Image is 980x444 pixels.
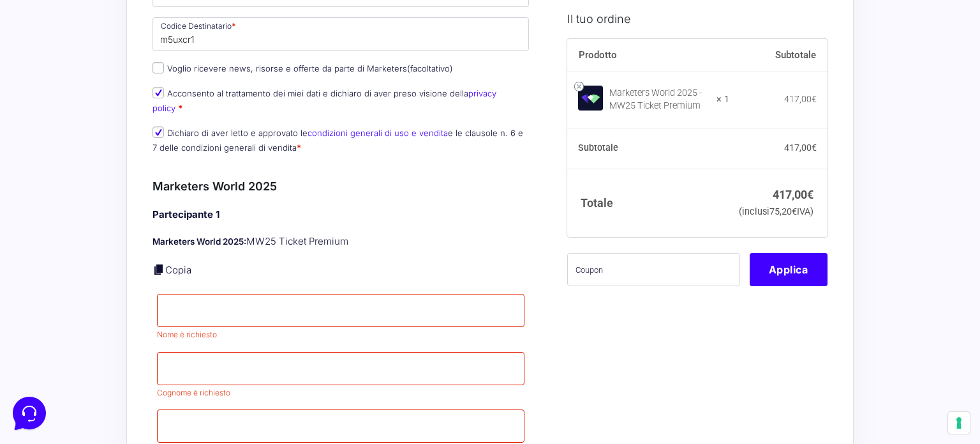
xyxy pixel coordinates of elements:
button: Aiuto [167,326,245,356]
input: Codice Destinatario * [152,17,529,50]
bdi: 417,00 [784,94,817,104]
button: Messaggi [89,326,167,356]
a: condizioni generali di uso e vendita [308,128,448,138]
img: dark [41,72,66,97]
span: € [807,187,813,201]
h4: Partecipante 1 [152,208,529,222]
p: Messaggi [110,344,145,356]
img: dark [20,72,46,97]
span: Le tue conversazioni [20,51,108,61]
img: Marketers World 2025 - MW25 Ticket Premium [578,85,603,110]
p: Home [38,344,60,356]
span: 75,20 [769,206,797,217]
span: Trova una risposta [20,158,100,169]
small: (inclusi IVA) [739,206,813,217]
input: Coupon [567,253,740,286]
label: Acconsento al trattamento dei miei dati e dichiaro di aver preso visione della [152,88,496,113]
span: € [792,206,797,217]
span: (facoltativo) [407,63,453,73]
bdi: 417,00 [773,187,813,201]
bdi: 417,00 [784,142,817,153]
span: Nome è richiesto [157,330,217,339]
span: Cognome è richiesto [157,388,230,397]
div: Marketers World 2025 - MW25 Ticket Premium [609,87,709,112]
strong: Marketers World 2025: [152,236,246,247]
th: Totale [567,169,730,237]
input: Acconsento al trattamento dei miei dati e dichiaro di aver preso visione dellaprivacy policy [152,87,164,98]
a: Copia [165,264,191,276]
p: MW25 Ticket Premium [152,234,529,249]
th: Subtotale [567,128,730,169]
button: Inizia una conversazione [20,107,235,133]
label: Dichiaro di aver letto e approvato le e le clausole n. 6 e 7 delle condizioni generali di vendita [152,128,523,153]
span: € [812,94,817,104]
input: Cerca un articolo... [29,186,209,199]
span: Inizia una conversazione [83,115,188,125]
input: Voglio ricevere news, risorse e offerte da parte di Marketers(facoltativo) [152,62,164,73]
a: Apri Centro Assistenza [136,158,235,169]
h2: Ciao da Marketers 👋 [10,10,214,31]
label: Voglio ricevere news, risorse e offerte da parte di Marketers [152,63,453,73]
button: Home [10,326,89,356]
button: Le tue preferenze relative al consenso per le tecnologie di tracciamento [948,412,970,434]
p: Aiuto [197,344,215,356]
img: dark [61,72,87,97]
input: Dichiaro di aver letto e approvato lecondizioni generali di uso e venditae le clausole n. 6 e 7 d... [152,126,164,138]
h3: Marketers World 2025 [152,178,529,195]
a: Copia i dettagli dell'acquirente [152,263,165,276]
span: € [812,142,817,153]
h3: Il tuo ordine [567,10,828,27]
button: Applica [750,253,828,286]
th: Subtotale [729,38,828,72]
strong: × 1 [716,93,729,106]
iframe: Customerly Messenger Launcher [10,394,48,433]
th: Prodotto [567,38,730,72]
